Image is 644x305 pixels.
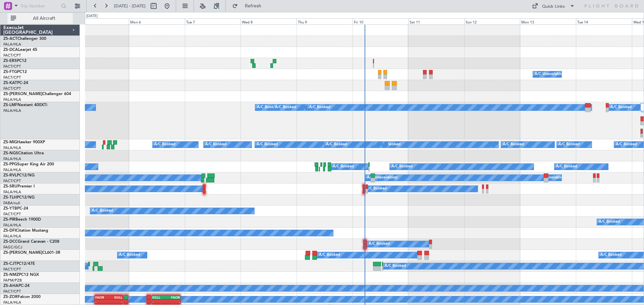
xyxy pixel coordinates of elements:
[109,300,122,304] div: -
[3,273,19,277] span: ZS-NMZ
[326,140,347,150] div: A/C Booked
[3,262,35,266] a: ZS-CJTPC12/47E
[3,108,21,113] a: FALA/HLA
[599,217,620,227] div: A/C Booked
[3,184,17,188] span: ZS-SRU
[239,4,267,8] span: Refresh
[3,173,17,177] span: ZS-RVL
[152,295,166,299] div: EGLL
[229,1,269,11] button: Refresh
[7,13,73,24] button: All Aircraft
[367,173,395,183] div: A/C Unavailable
[114,3,146,9] span: [DATE] - [DATE]
[92,206,113,216] div: A/C Booked
[257,140,278,150] div: A/C Booked
[3,167,21,172] a: FALA/HLA
[3,218,15,222] span: ZS-PIR
[3,201,20,206] a: FABA/null
[520,18,576,24] div: Mon 13
[3,70,27,74] a: ZS-FTGPC12
[3,86,21,91] a: FACT/CPT
[3,196,35,200] a: ZS-TLHPC12/NG
[464,18,520,24] div: Sun 12
[542,3,565,10] div: Quick Links
[129,18,185,24] div: Mon 6
[3,207,28,211] a: ZS-YTBPC-24
[3,234,21,239] a: FALA/HLA
[166,295,180,299] div: FAOR
[558,140,580,150] div: A/C Booked
[576,18,632,24] div: Tue 14
[3,284,18,288] span: ZS-AHA
[154,140,175,150] div: A/C Booked
[119,250,140,260] div: A/C Booked
[3,196,17,200] span: ZS-TLH
[3,207,17,211] span: ZS-YTB
[3,184,35,188] a: ZS-SRUPremier I
[3,140,45,144] a: ZS-MIGHawker 900XP
[353,18,409,24] div: Fri 10
[3,64,21,69] a: FACT/CPT
[529,1,578,11] button: Quick Links
[3,156,21,161] a: FALA/HLA
[95,300,109,304] div: -
[3,262,16,266] span: ZS-CJT
[3,162,17,166] span: ZS-PPG
[3,218,41,222] a: ZS-PIRBeech 1900D
[610,102,632,112] div: A/C Booked
[109,295,122,299] div: EGLL
[3,289,21,294] a: FACT/CPT
[333,162,354,172] div: A/C Booked
[3,240,59,244] a: ZS-DCCGrand Caravan - C208
[3,37,17,41] span: ZS-ACT
[185,18,241,24] div: Tue 7
[3,53,21,58] a: FACT/CPT
[17,16,71,21] span: All Aircraft
[3,37,46,41] a: ZS-ACTChallenger 300
[3,162,54,166] a: ZS-PPGSuper King Air 200
[3,189,21,195] a: FALA/HLA
[3,81,17,85] span: ZS-KAT
[3,212,21,217] a: FACT/CPT
[3,97,21,102] a: FALA/HLA
[3,245,22,250] a: FAGC/GCJ
[3,300,21,305] a: FALA/HLA
[166,300,180,304] div: -
[535,173,562,183] div: A/C Unavailable
[408,18,464,24] div: Sat 11
[309,102,330,112] div: A/C Booked
[3,273,39,277] a: ZS-NMZPC12 NGX
[3,251,42,255] span: ZS-[PERSON_NAME]
[3,240,18,244] span: ZS-DCC
[3,251,60,255] a: ZS-[PERSON_NAME]CL601-3R
[3,278,22,283] a: FAPM/PZB
[3,92,42,96] span: ZS-[PERSON_NAME]
[3,75,21,80] a: FACT/CPT
[3,284,30,288] a: ZS-AHAPC-24
[600,250,622,260] div: A/C Booked
[3,223,21,228] a: FALA/HLA
[152,300,166,304] div: -
[3,59,17,63] span: ZS-ERS
[3,151,18,155] span: ZS-NGS
[391,162,413,172] div: A/C Booked
[297,18,353,24] div: Thu 9
[3,229,16,233] span: ZS-DFI
[86,13,98,19] div: [DATE]
[3,267,21,272] a: FACT/CPT
[20,1,59,11] input: Trip Number
[275,102,296,112] div: A/C Booked
[369,239,390,249] div: A/C Booked
[3,173,35,177] a: ZS-RVLPC12/NG
[3,81,28,85] a: ZS-KATPC-24
[205,140,226,150] div: A/C Booked
[3,42,21,47] a: FALA/HLA
[366,184,387,194] div: A/C Booked
[3,48,18,52] span: ZS-DCA
[240,18,297,24] div: Wed 8
[319,250,340,260] div: A/C Booked
[3,295,18,299] span: ZS-ZOR
[616,140,637,150] div: A/C Booked
[3,103,47,107] a: ZS-LMFNextant 400XTi
[3,103,17,107] span: ZS-LMF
